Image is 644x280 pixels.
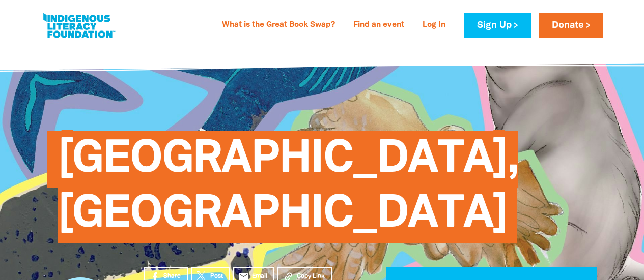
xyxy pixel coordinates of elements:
a: What is the Great Book Swap? [216,17,341,34]
a: Donate [539,13,603,38]
a: Log In [416,17,452,34]
a: Sign Up [464,13,530,38]
span: [GEOGRAPHIC_DATA], [GEOGRAPHIC_DATA] [58,139,519,243]
a: Find an event [347,17,410,34]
